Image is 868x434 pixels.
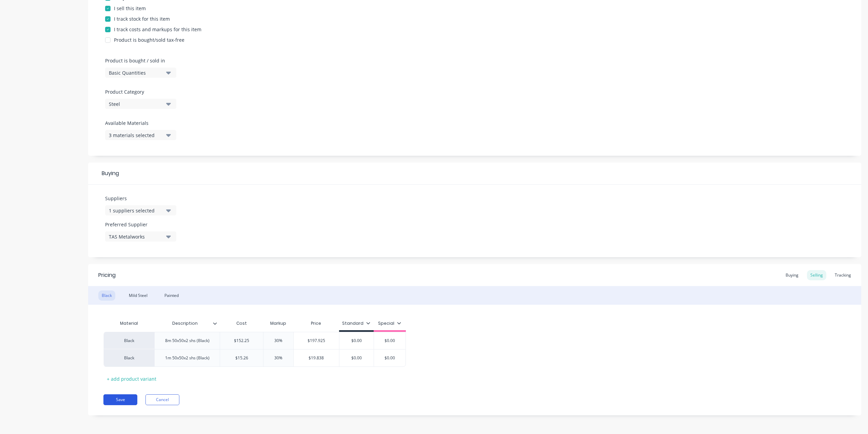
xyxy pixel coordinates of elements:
div: Pricing [98,271,116,279]
button: 1 suppliers selected [105,205,176,215]
label: Suppliers [105,195,176,202]
div: $152.25 [220,332,263,349]
div: + add product variant [103,374,160,384]
div: $197.925 [294,332,339,349]
div: $0.00 [339,332,374,349]
div: I track stock for this item [114,15,170,22]
div: Product is bought/sold tax-free [114,36,184,43]
button: Basic Quantities [105,68,176,78]
div: 30% [261,350,295,366]
label: Product Category [105,88,173,95]
label: Available Materials [105,119,176,127]
div: $0.00 [339,350,374,366]
div: Steel [109,100,163,108]
div: Standard [342,320,370,326]
label: Product is bought / sold in [105,57,173,64]
div: Black [98,290,115,301]
div: I sell this item [114,5,146,12]
div: $19.838 [294,350,339,366]
div: I track costs and markups for this item [114,26,201,33]
div: Black [103,332,154,349]
div: Special [378,320,401,326]
button: TAS Metalworks [105,231,176,242]
div: 3 materials selected [109,132,163,139]
div: Painted [161,290,182,301]
div: Price [293,317,339,330]
div: $0.00 [373,332,407,349]
div: $15.26 [220,350,263,366]
button: Steel [105,99,176,109]
div: 1m 50x50x2 shs (Black) [160,354,215,362]
div: 1 suppliers selected [109,207,163,214]
div: Black1m 50x50x2 shs (Black)$15.2630%$19.838$0.00$0.00 [103,349,406,367]
div: TAS Metalworks [109,233,163,240]
div: Description [154,317,220,330]
div: Cost [220,317,263,330]
div: Buying [782,270,802,280]
div: Basic Quantities [109,69,163,76]
div: Buying [88,163,861,185]
div: Material [103,317,154,330]
div: Markup [263,317,293,330]
button: 3 materials selected [105,130,176,140]
div: Mild Steel [125,290,151,301]
div: Black8m 50x50x2 shs (Black)$152.2530%$197.925$0.00$0.00 [103,332,406,349]
div: Description [154,315,216,332]
div: $0.00 [373,350,407,366]
div: 8m 50x50x2 shs (Black) [160,336,215,345]
div: 30% [261,332,295,349]
div: Tracking [831,270,854,280]
div: Black [103,349,154,367]
button: Cancel [145,394,179,405]
label: Preferred Supplier [105,221,176,228]
button: Save [103,394,137,405]
div: Selling [807,270,826,280]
